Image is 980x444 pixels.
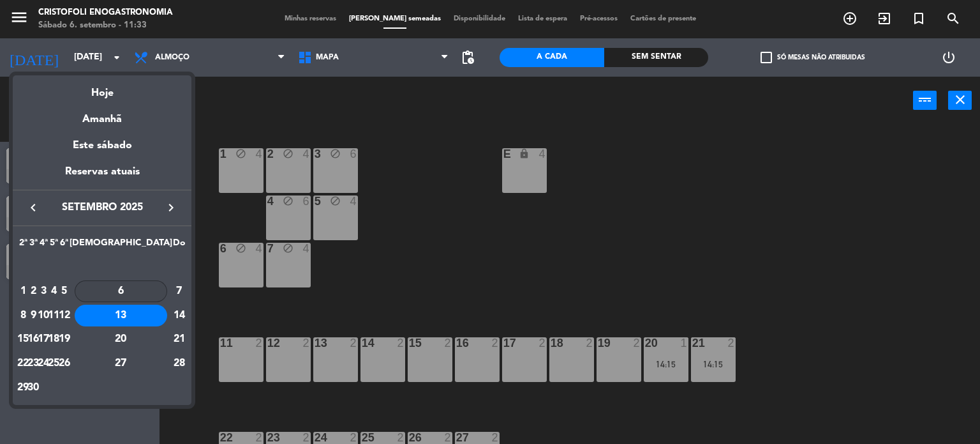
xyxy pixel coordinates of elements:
[49,280,59,302] div: 4
[13,75,191,102] div: Hoje
[173,305,186,326] div: 14
[172,351,186,376] td: 28 de setembro de 2025
[13,128,191,164] div: Este sábado
[75,328,167,350] div: 20
[29,328,38,350] div: 16
[59,351,70,376] td: 26 de setembro de 2025
[13,164,191,190] div: Reservas atuais
[59,353,69,374] div: 26
[39,305,48,326] div: 10
[70,303,172,328] td: 13 de setembro de 2025
[59,328,69,350] div: 19
[29,353,38,374] div: 23
[29,377,38,399] div: 30
[28,351,38,376] td: 23 de setembro de 2025
[18,236,28,256] th: Segunda-feira
[49,328,59,350] div: 18
[172,303,186,328] td: 14 de setembro de 2025
[28,236,38,256] th: Terça-feira
[75,280,167,302] div: 6
[59,327,70,351] td: 19 de setembro de 2025
[173,280,186,302] div: 7
[38,236,48,256] th: Quarta-feira
[59,279,70,303] td: 5 de setembro de 2025
[49,353,59,374] div: 25
[22,199,45,216] button: keyboard_arrow_left
[39,328,48,350] div: 17
[29,305,38,326] div: 9
[19,377,28,399] div: 29
[59,305,69,326] div: 12
[18,303,28,328] td: 8 de setembro de 2025
[173,328,186,350] div: 21
[160,199,182,216] button: keyboard_arrow_right
[26,200,41,215] i: keyboard_arrow_left
[38,279,48,303] td: 3 de setembro de 2025
[75,305,167,326] div: 13
[48,351,59,376] td: 25 de setembro de 2025
[38,351,48,376] td: 24 de setembro de 2025
[38,327,48,351] td: 17 de setembro de 2025
[70,279,172,303] td: 6 de setembro de 2025
[39,280,48,302] div: 3
[59,280,69,302] div: 5
[70,236,172,256] th: Sábado
[70,327,172,351] td: 20 de setembro de 2025
[29,280,38,302] div: 2
[70,351,172,376] td: 27 de setembro de 2025
[48,236,59,256] th: Quinta-feira
[49,305,59,326] div: 11
[163,200,179,215] i: keyboard_arrow_right
[28,376,38,400] td: 30 de setembro de 2025
[18,351,28,376] td: 22 de setembro de 2025
[172,327,186,351] td: 21 de setembro de 2025
[48,327,59,351] td: 18 de setembro de 2025
[173,353,186,374] div: 28
[18,327,28,351] td: 15 de setembro de 2025
[75,353,167,374] div: 27
[19,280,28,302] div: 1
[39,353,48,374] div: 24
[59,303,70,328] td: 12 de setembro de 2025
[19,328,28,350] div: 15
[18,376,28,400] td: 29 de setembro de 2025
[13,102,191,128] div: Amanhã
[28,279,38,303] td: 2 de setembro de 2025
[48,279,59,303] td: 4 de setembro de 2025
[172,279,186,303] td: 7 de setembro de 2025
[28,327,38,351] td: 16 de setembro de 2025
[28,303,38,328] td: 9 de setembro de 2025
[19,305,28,326] div: 8
[172,236,186,256] th: Domingo
[19,353,28,374] div: 22
[18,255,186,279] td: SET
[59,236,70,256] th: Sexta-feira
[38,303,48,328] td: 10 de setembro de 2025
[48,303,59,328] td: 11 de setembro de 2025
[18,279,28,303] td: 1 de setembro de 2025
[45,199,160,216] span: setembro 2025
